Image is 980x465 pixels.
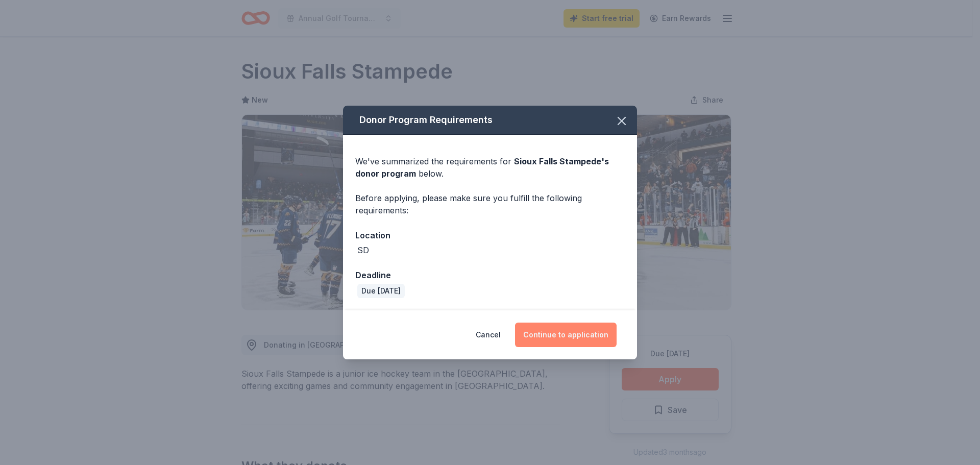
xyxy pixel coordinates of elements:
[476,323,501,347] button: Cancel
[515,323,617,347] button: Continue to application
[355,268,625,282] div: Deadline
[357,244,369,256] div: SD
[355,192,625,216] div: Before applying, please make sure you fulfill the following requirements:
[355,155,625,180] div: We've summarized the requirements for below.
[355,229,625,242] div: Location
[357,284,405,298] div: Due [DATE]
[343,106,637,135] div: Donor Program Requirements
